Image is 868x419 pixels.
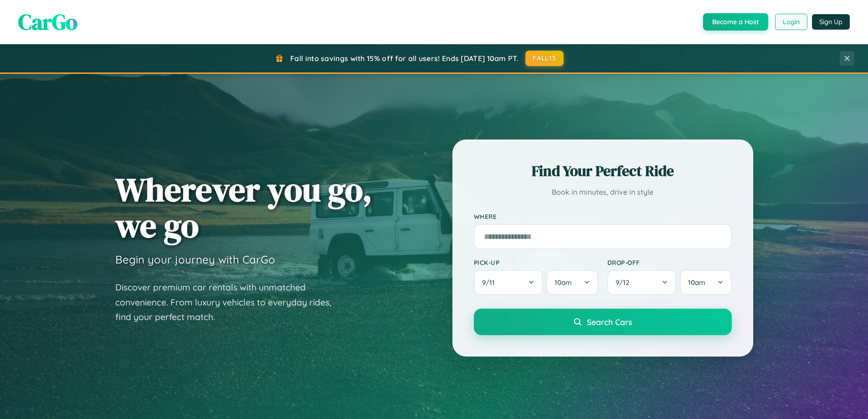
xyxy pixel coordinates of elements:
[115,253,275,266] h3: Begin your journey with CarGo
[474,212,732,220] label: Where
[474,270,543,295] button: 9/11
[474,161,732,181] h2: Find Your Perfect Ride
[775,14,807,30] button: Login
[607,270,677,295] button: 9/12
[688,278,705,287] span: 10am
[546,270,598,295] button: 10am
[555,278,572,287] span: 10am
[812,14,850,30] button: Sign Up
[587,317,632,327] span: Search Cars
[290,54,519,63] span: Fall into savings with 15% off for all users! Ends [DATE] 10am PT.
[115,171,372,243] h1: Wherever you go, we go
[616,278,634,287] span: 9 / 12
[482,278,499,287] span: 9 / 11
[474,186,732,199] p: Book in minutes, drive in style
[703,13,768,31] button: Become a Host
[474,259,598,266] label: Pick-up
[680,270,731,295] button: 10am
[115,280,343,325] p: Discover premium car rentals with unmatched convenience. From luxury vehicles to everyday rides, ...
[607,259,732,266] label: Drop-off
[525,51,564,66] button: FALL15
[18,7,77,37] span: CarGo
[474,309,732,335] button: Search Cars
